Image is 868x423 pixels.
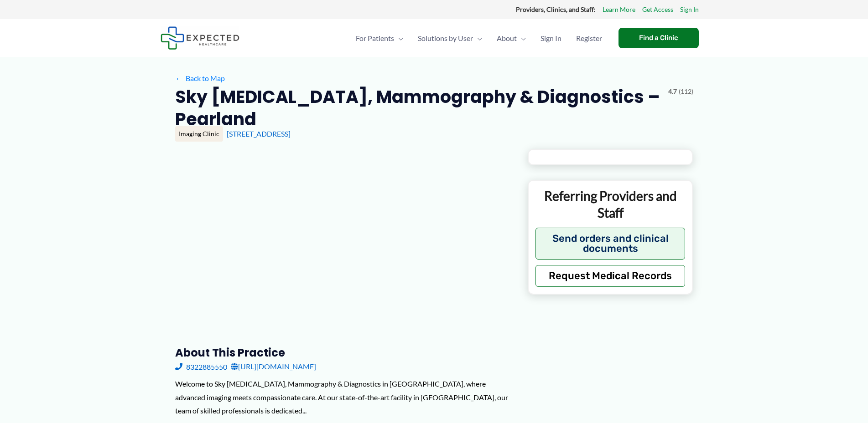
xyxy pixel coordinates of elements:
[161,26,239,50] img: Expected Healthcare Logo - side, dark font, small
[535,265,686,287] button: Request Medical Records
[516,5,596,13] strong: Providers, Clinics, and Staff:
[533,22,569,54] a: Sign In
[348,22,411,54] a: For PatientsMenu Toggle
[356,22,394,54] span: For Patients
[535,188,686,221] p: Referring Providers and Staff
[175,346,513,360] h3: About this practice
[175,74,184,82] span: ←
[175,86,661,131] h2: Sky [MEDICAL_DATA], Mammography & Diagnostics – Pearland
[227,129,291,138] a: [STREET_ADDRESS]
[619,28,699,48] a: Find a Clinic
[497,22,517,54] span: About
[576,22,602,54] span: Register
[603,4,635,15] a: Learn More
[642,4,673,15] a: Get Access
[175,360,227,373] a: 8322885550
[680,4,699,15] a: Sign In
[473,22,482,54] span: Menu Toggle
[541,22,561,54] span: Sign In
[231,360,316,373] a: [URL][DOMAIN_NAME]
[668,86,677,97] span: 4.7
[535,228,686,260] button: Send orders and clinical documents
[175,71,225,85] a: ←Back to Map
[489,22,533,54] a: AboutMenu Toggle
[175,126,223,142] div: Imaging Clinic
[517,22,526,54] span: Menu Toggle
[679,86,693,97] span: (112)
[348,22,609,54] nav: Primary Site Navigation
[418,22,473,54] span: Solutions by User
[175,377,513,418] div: Welcome to Sky [MEDICAL_DATA], Mammography & Diagnostics in [GEOGRAPHIC_DATA], where advanced ima...
[569,22,609,54] a: Register
[411,22,489,54] a: Solutions by UserMenu Toggle
[394,22,403,54] span: Menu Toggle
